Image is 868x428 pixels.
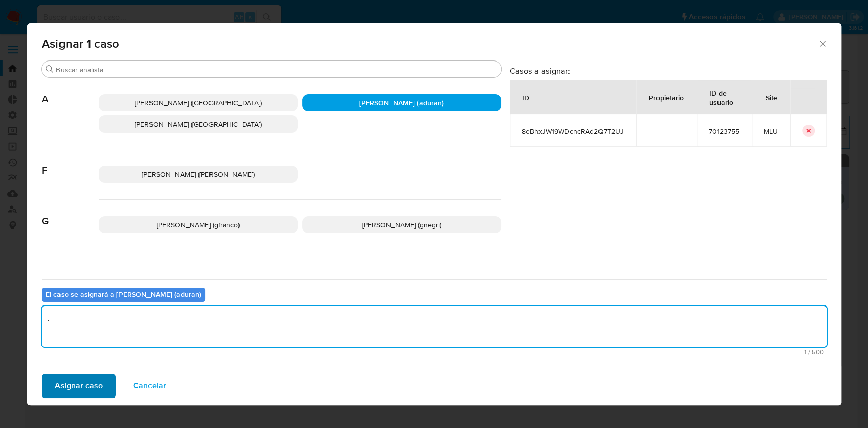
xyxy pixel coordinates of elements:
button: icon-button [802,125,815,137]
span: F [42,149,99,177]
span: [PERSON_NAME] (aduran) [359,98,444,108]
span: 70123755 [709,127,739,136]
h3: Casos a asignar: [510,66,827,76]
span: [PERSON_NAME] (gfranco) [157,220,240,230]
textarea: . [42,306,827,347]
span: [PERSON_NAME] ([PERSON_NAME]) [142,169,255,179]
input: Buscar analista [56,65,497,74]
button: Cerrar ventana [818,39,827,48]
span: A [42,78,99,105]
span: [PERSON_NAME] (gnegri) [362,220,441,230]
span: Asignar caso [55,375,103,397]
span: G [42,200,99,227]
button: Cancelar [120,374,179,398]
div: Propietario [637,85,696,109]
div: assign-modal [27,23,841,405]
span: Cancelar [133,375,166,397]
div: [PERSON_NAME] (aduran) [302,94,501,111]
div: ID [510,85,542,109]
span: Máximo 500 caracteres [45,349,824,355]
span: J [42,250,99,278]
div: [PERSON_NAME] ([PERSON_NAME]) [99,166,298,183]
div: [PERSON_NAME] ([GEOGRAPHIC_DATA]) [99,94,298,111]
button: Asignar caso [42,374,116,398]
span: 8eBhxJW19WDcncRAd2Q7T2UJ [522,127,624,136]
div: [PERSON_NAME] (gfranco) [99,216,298,233]
span: [PERSON_NAME] ([GEOGRAPHIC_DATA]) [135,98,262,108]
div: [PERSON_NAME] (gnegri) [302,216,501,233]
b: El caso se asignará a [PERSON_NAME] (aduran) [46,289,201,299]
div: ID de usuario [697,80,751,114]
span: [PERSON_NAME] ([GEOGRAPHIC_DATA]) [135,119,262,129]
span: MLU [764,127,778,136]
button: Buscar [46,65,54,73]
span: Asignar 1 caso [42,38,818,50]
div: Site [754,85,790,109]
div: [PERSON_NAME] ([GEOGRAPHIC_DATA]) [99,115,298,133]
